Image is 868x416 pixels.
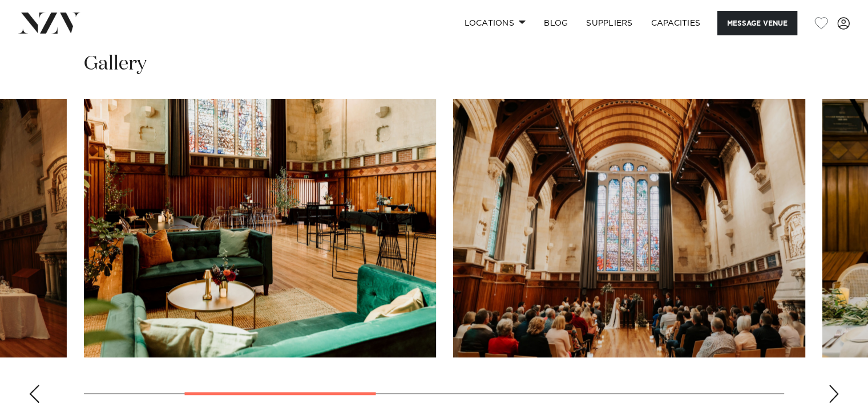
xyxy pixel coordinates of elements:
h2: Gallery [84,51,147,77]
swiper-slide: 3 / 7 [453,99,805,357]
button: Message Venue [717,11,797,35]
a: Capacities [642,11,710,35]
a: Locations [455,11,535,35]
a: BLOG [535,11,577,35]
a: SUPPLIERS [577,11,641,35]
img: nzv-logo.png [18,13,80,33]
swiper-slide: 2 / 7 [84,99,436,357]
